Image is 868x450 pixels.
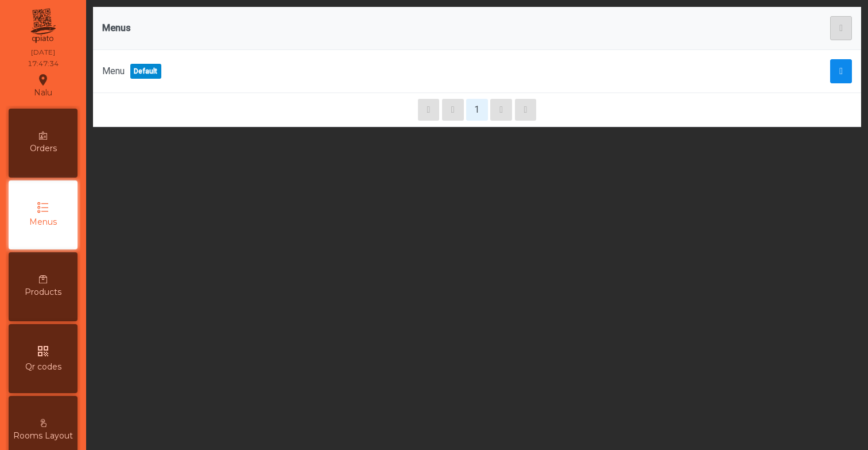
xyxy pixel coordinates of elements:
span: Products [25,286,61,298]
span: Default [134,66,157,76]
span: Rooms Layout [13,430,73,442]
img: qpiato [29,6,57,46]
i: qr_code [36,344,50,358]
div: 17:47:34 [28,59,59,69]
span: Orders [30,143,57,155]
div: Menu [102,64,590,79]
span: Menus [29,216,57,228]
div: [DATE] [31,47,55,57]
button: 1 [466,99,488,121]
th: Menus [93,7,599,50]
div: Nalu [34,71,52,100]
i: location_on [36,73,50,87]
span: Qr codes [25,361,61,373]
